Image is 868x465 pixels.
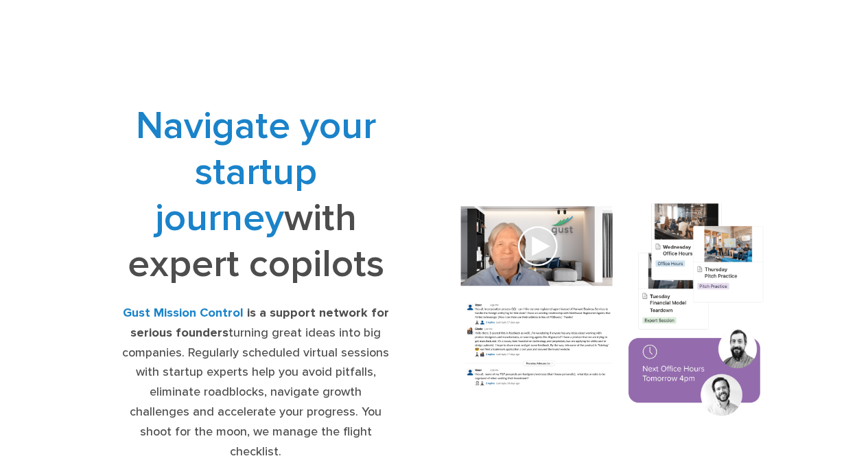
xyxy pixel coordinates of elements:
strong: is a support network for serious founders [130,306,389,340]
strong: Gust Mission Control [123,306,244,320]
h1: with expert copilots [121,103,390,287]
div: turning great ideas into big companies. Regularly scheduled virtual sessions with startup experts... [121,304,390,462]
img: Composition of calendar events, a video call presentation, and chat rooms [445,191,780,431]
span: Navigate your startup journey [136,103,376,241]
